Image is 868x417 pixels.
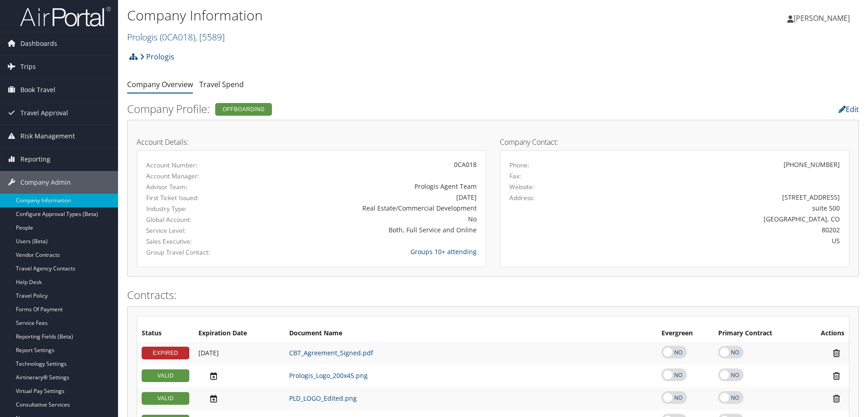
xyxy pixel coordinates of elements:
[140,48,174,66] a: Prologis
[509,182,534,191] label: Website:
[509,161,529,170] label: Phone:
[261,192,477,202] div: [DATE]
[787,5,859,32] a: [PERSON_NAME]
[829,394,844,403] i: Remove Contract
[20,171,71,194] span: Company Admin
[146,204,247,213] label: Industry Type:
[657,325,714,342] th: Evergreen
[146,172,247,181] label: Account Manager:
[146,161,247,170] label: Account Number:
[289,371,368,380] a: Prologis_Logo_200x45.png
[198,348,219,357] span: [DATE]
[261,225,477,235] div: Both, Full Service and Online
[142,347,189,359] div: EXPIRED
[500,138,849,146] h4: Company Contact:
[146,248,247,257] label: Group Travel Contact:
[509,172,521,181] label: Fax:
[20,125,75,147] span: Risk Management
[127,31,225,43] a: Prologis
[829,348,844,358] i: Remove Contract
[829,371,844,381] i: Remove Contract
[198,349,280,357] div: Add/Edit Date
[289,394,357,402] a: PLD_LOGO_Edited.png
[195,31,225,43] span: , [ 5589 ]
[20,6,111,27] img: airportal-logo.png
[838,104,859,114] a: Edit
[596,192,840,202] div: [STREET_ADDRESS]
[137,325,194,342] th: Status
[146,193,247,202] label: First Ticket Issued:
[194,325,285,342] th: Expiration Date
[199,79,244,89] a: Travel Spend
[215,103,272,116] div: Offboarding
[803,325,849,342] th: Actions
[20,78,55,101] span: Book Travel
[146,226,247,235] label: Service Level:
[146,215,247,224] label: Global Account:
[127,101,611,117] h2: Company Profile:
[127,6,615,25] h1: Company Information
[142,392,189,405] div: VALID
[261,214,477,224] div: No
[198,371,280,381] div: Add/Edit Date
[285,325,657,342] th: Document Name
[137,138,486,146] h4: Account Details:
[127,287,859,303] h2: Contracts:
[596,236,840,245] div: US
[146,182,247,191] label: Advisor Team:
[794,13,850,23] span: [PERSON_NAME]
[142,369,189,382] div: VALID
[261,182,477,191] div: Prologis Agent Team
[714,325,803,342] th: Primary Contract
[261,160,477,169] div: 0CA018
[127,79,193,89] a: Company Overview
[146,237,247,246] label: Sales Executive:
[20,55,36,78] span: Trips
[784,160,840,169] div: [PHONE_NUMBER]
[20,148,50,171] span: Reporting
[20,32,57,55] span: Dashboards
[410,247,477,256] a: Groups 10+ attending
[596,203,840,213] div: suite 500
[198,394,280,403] div: Add/Edit Date
[160,31,195,43] span: ( 0CA018 )
[261,203,477,213] div: Real Estate/Commercial Development
[509,193,534,202] label: Address:
[20,102,68,124] span: Travel Approval
[596,214,840,224] div: [GEOGRAPHIC_DATA], CO
[596,225,840,235] div: 80202
[289,348,373,357] a: CBT_Agreement_Signed.pdf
